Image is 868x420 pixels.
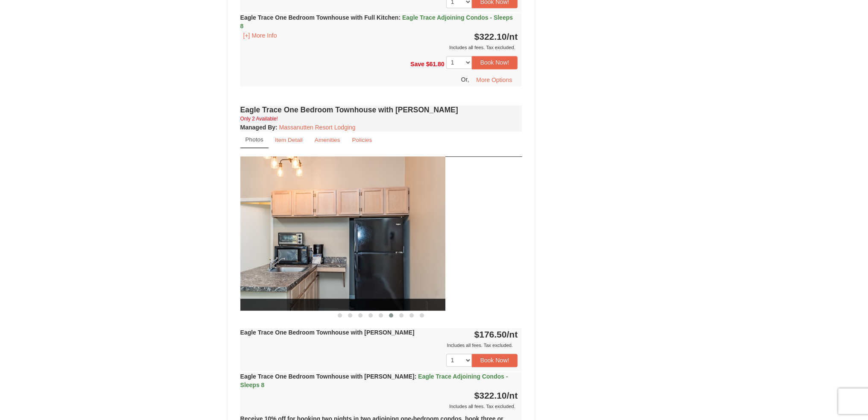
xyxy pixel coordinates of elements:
[240,329,415,336] strong: Eagle Trace One Bedroom Townhouse with [PERSON_NAME]
[240,43,518,52] div: Includes all fees. Tax excluded.
[426,61,444,68] span: $61.80
[474,32,507,41] span: $322.10
[472,56,518,69] button: Book Now!
[164,156,445,311] img: Renovated Kitchen
[474,391,507,400] span: $322.10
[346,132,377,148] a: Policies
[474,329,518,339] strong: $176.50
[269,132,308,148] a: Item Detail
[309,132,346,148] a: Amenities
[240,106,522,114] h4: Eagle Trace One Bedroom Townhouse with [PERSON_NAME]
[164,299,445,311] span: Renovated Kitchen
[410,61,424,68] span: Save
[240,132,269,148] a: Photos
[415,373,417,380] span: :
[240,124,278,131] strong: :
[352,137,372,143] small: Policies
[240,341,518,350] div: Includes all fees. Tax excluded.
[240,116,278,122] small: Only 2 Available!
[471,73,517,86] button: More Options
[472,354,518,367] button: Book Now!
[279,124,356,131] a: Massanutten Resort Lodging
[240,373,508,388] strong: Eagle Trace One Bedroom Townhouse with [PERSON_NAME]
[240,14,513,29] strong: Eagle Trace One Bedroom Townhouse with Full Kitchen
[315,137,340,143] small: Amenities
[507,32,518,41] span: /nt
[507,391,518,400] span: /nt
[240,124,275,131] span: Managed By
[275,137,303,143] small: Item Detail
[398,14,400,21] span: :
[461,76,469,82] span: Or,
[240,31,280,40] button: [+] More Info
[507,329,518,339] span: /nt
[240,373,508,388] span: Eagle Trace Adjoining Condos - Sleeps 8
[245,136,263,143] small: Photos
[240,402,518,411] div: Includes all fees. Tax excluded.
